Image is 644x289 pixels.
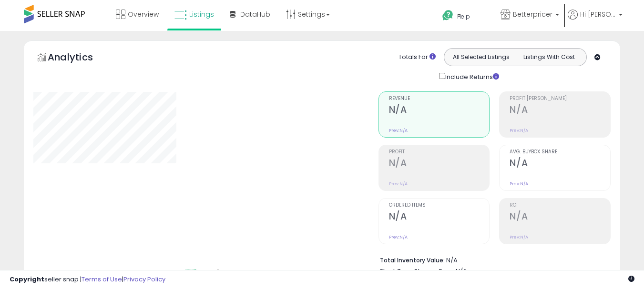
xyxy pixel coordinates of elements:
span: ROI [510,203,610,208]
small: Prev: N/A [389,181,408,187]
span: Hi [PERSON_NAME] [580,10,616,19]
button: All Selected Listings [447,51,515,63]
button: Listings With Cost [515,51,583,63]
b: Short Term Storage Fees: [380,267,454,275]
strong: Copyright [10,275,44,284]
span: Profit [389,149,490,155]
h2: N/A [510,211,610,224]
small: Prev: N/A [389,234,408,240]
span: Help [457,12,470,20]
a: Hi [PERSON_NAME] [568,10,623,31]
h2: N/A [510,104,610,117]
h2: N/A [389,211,490,224]
span: Revenue [389,96,490,101]
i: Get Help [442,10,454,21]
span: Overview [128,10,159,19]
div: Totals For [399,53,436,62]
span: Profit [PERSON_NAME] [510,96,610,101]
small: Prev: N/A [510,128,528,133]
li: N/A [380,254,603,265]
span: DataHub [240,10,270,19]
span: Avg. Buybox Share [510,149,610,155]
a: Terms of Use [82,275,122,284]
span: Betterpricer [513,10,552,19]
a: Privacy Policy [123,275,165,284]
h2: N/A [389,158,490,170]
h2: N/A [389,104,490,117]
div: seller snap | | [10,275,165,284]
b: Total Inventory Value: [380,256,445,264]
h5: Analytics [48,50,112,66]
div: Include Returns [432,71,511,82]
h2: N/A [510,158,610,170]
a: Help [435,2,492,31]
span: N/A [456,267,467,276]
small: Prev: N/A [389,128,408,133]
span: Ordered Items [389,203,490,208]
span: Listings [189,10,214,19]
small: Prev: N/A [510,234,528,240]
small: Prev: N/A [510,181,528,187]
